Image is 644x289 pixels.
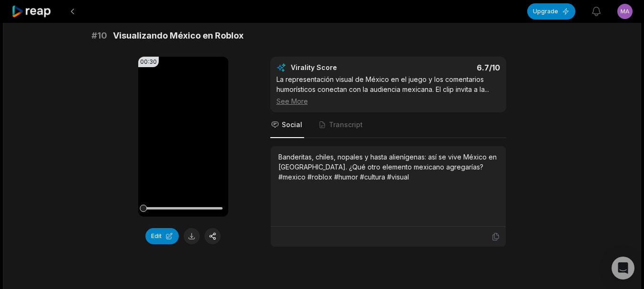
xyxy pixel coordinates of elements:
[278,152,498,182] div: Banderitas, chiles, nopales y hasta alienígenas: así se vive México en [GEOGRAPHIC_DATA]. ¿Qué ot...
[282,120,302,130] span: Social
[92,29,107,42] span: # 10
[138,57,228,217] video: Your browser does not support mp4 format.
[612,257,634,279] div: Open Intercom Messenger
[113,29,244,42] span: Visualizando México en Roblox
[398,63,500,72] div: 6.7 /10
[329,120,363,130] span: Transcript
[276,96,500,106] div: See More
[270,112,506,138] nav: Tabs
[291,63,393,72] div: Virality Score
[527,3,575,20] button: Upgrade
[276,74,500,106] div: La representación visual de México en el juego y los comentarios humorísticos conectan con la aud...
[145,228,179,244] button: Edit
